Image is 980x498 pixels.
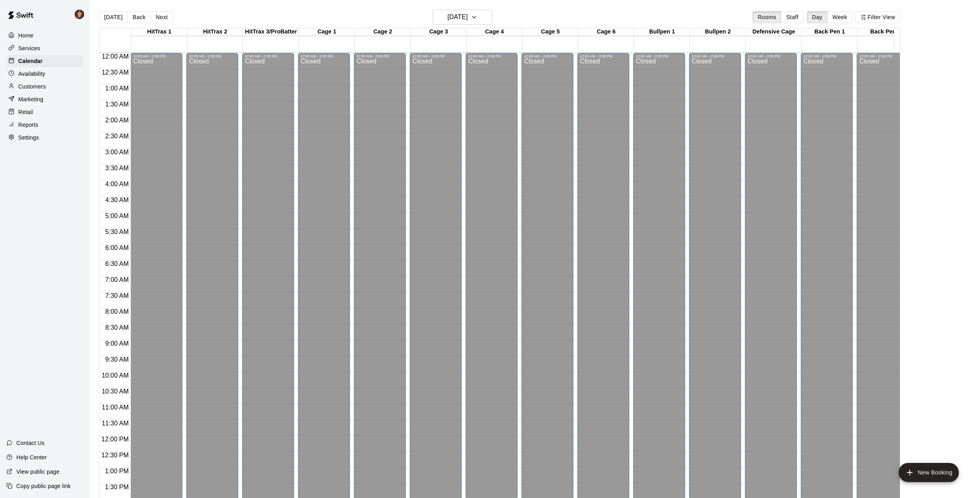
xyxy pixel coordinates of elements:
div: Cage 6 [578,28,634,36]
button: Staff [781,11,804,23]
div: 12:00 AM – 2:00 PM [245,54,292,58]
div: Defensive Cage [746,28,802,36]
span: 8:30 AM [103,324,131,331]
span: 9:30 AM [103,356,131,363]
div: 12:00 AM – 2:00 PM [859,54,906,58]
p: Services [18,44,40,52]
p: View public page [16,468,59,476]
span: 12:00 AM [100,53,131,60]
div: 12:00 AM – 2:00 PM [468,54,515,58]
span: 10:30 AM [100,388,131,395]
span: 2:30 AM [103,133,131,140]
span: 4:30 AM [103,197,131,203]
div: 12:00 AM – 2:00 PM [803,54,850,58]
div: 12:00 AM – 2:00 PM [580,54,627,58]
span: 9:00 AM [103,340,131,347]
p: Calendar [18,57,43,65]
span: 12:30 PM [99,452,130,459]
span: 3:00 AM [103,149,131,156]
button: Filter View [856,11,900,23]
p: Reports [18,121,38,129]
button: Day [807,11,828,23]
p: Contact Us [16,439,45,447]
button: [DATE] [99,11,128,23]
div: Mike Skogen [73,6,90,22]
span: 4:00 AM [103,181,131,187]
button: add [899,463,959,482]
img: Mike Skogen [75,10,84,19]
p: Availability [18,70,45,78]
div: 12:00 AM – 2:00 PM [356,54,403,58]
p: Retail [18,108,33,116]
div: HitTrax 2 [187,28,243,36]
a: Calendar [6,55,83,67]
p: Settings [18,134,39,142]
span: 11:00 AM [100,404,131,411]
span: 1:00 AM [103,85,131,92]
div: Bullpen 2 [690,28,746,36]
a: Marketing [6,93,83,105]
span: 12:00 PM [99,436,130,443]
div: 12:00 AM – 2:00 PM [636,54,683,58]
a: Services [6,42,83,54]
p: Copy public page link [16,482,71,490]
p: Marketing [18,95,43,103]
div: Back Pen 1 [802,28,857,36]
span: 2:00 AM [103,117,131,124]
span: 5:00 AM [103,213,131,219]
div: Cage 3 [411,28,466,36]
span: 11:30 AM [100,420,131,427]
button: Week [827,11,852,23]
span: 1:30 AM [103,101,131,108]
button: Back [127,11,151,23]
div: 12:00 AM – 2:00 PM [412,54,459,58]
a: Customers [6,81,83,93]
span: 6:00 AM [103,244,131,251]
p: Customers [18,83,46,91]
div: Cage 4 [466,28,522,36]
button: [DATE] [433,10,492,25]
div: 12:00 AM – 2:00 PM [692,54,739,58]
div: 12:00 AM – 2:00 PM [189,54,236,58]
div: Cage 1 [299,28,355,36]
div: 12:00 AM – 2:00 PM [524,54,571,58]
p: Home [18,31,34,39]
div: Cage 5 [522,28,578,36]
div: 12:00 AM – 2:00 PM [747,54,794,58]
span: 6:30 AM [103,260,131,267]
a: Reports [6,119,83,131]
button: Rooms [753,11,781,23]
h6: [DATE] [447,12,468,23]
span: 7:30 AM [103,292,131,299]
div: Bullpen 1 [634,28,690,36]
a: Settings [6,132,83,144]
span: 10:00 AM [100,372,131,379]
p: Help Center [16,453,47,461]
button: Next [150,11,173,23]
span: 12:30 AM [100,69,131,76]
div: HitTrax 1 [131,28,187,36]
span: 7:00 AM [103,276,131,283]
a: Availability [6,68,83,80]
div: 12:00 AM – 2:00 PM [133,54,180,58]
div: Cage 2 [355,28,411,36]
span: 5:30 AM [103,228,131,235]
a: Home [6,30,83,41]
a: Retail [6,106,83,118]
span: 1:30 PM [103,484,131,490]
span: 3:30 AM [103,165,131,171]
div: 12:00 AM – 2:00 PM [300,54,348,58]
span: 1:00 PM [103,468,131,474]
div: Back Pen 2 [857,28,913,36]
div: HitTrax 3/ProBatter [243,28,299,36]
span: 8:00 AM [103,308,131,315]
